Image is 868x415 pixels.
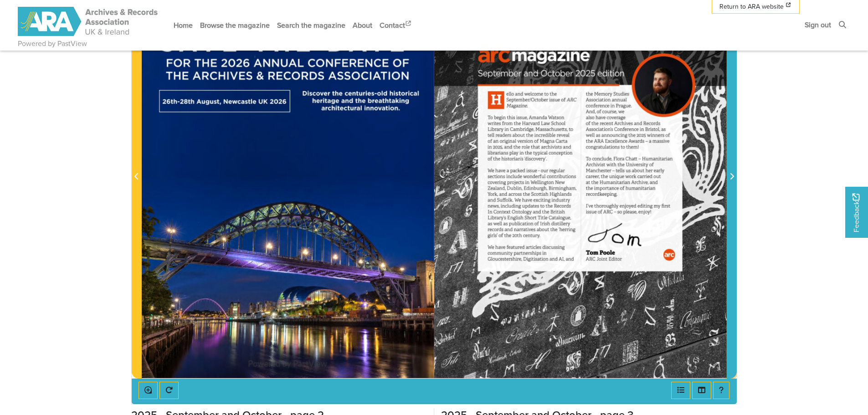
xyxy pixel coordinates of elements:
[159,382,179,399] button: Rotate the book
[139,382,158,399] button: Enable or disable loupe tool (Alt+L)
[692,382,711,399] button: Thumbnails
[719,2,784,11] span: Return to ARA website
[18,7,159,36] img: ARA - ARC Magazine | Powered by PastView
[801,13,835,37] a: Sign out
[851,193,862,232] span: Feedback
[196,13,273,37] a: Browse the magazine
[713,382,729,399] button: Help
[376,13,416,37] a: Contact
[845,187,868,238] a: Would you like to provide feedback?
[18,2,159,41] a: ARA - ARC Magazine | Powered by PastView logo
[18,38,87,49] a: Powered by PastView
[349,13,376,37] a: About
[671,382,690,399] button: Open metadata window
[170,13,196,37] a: Home
[273,13,349,37] a: Search the magazine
